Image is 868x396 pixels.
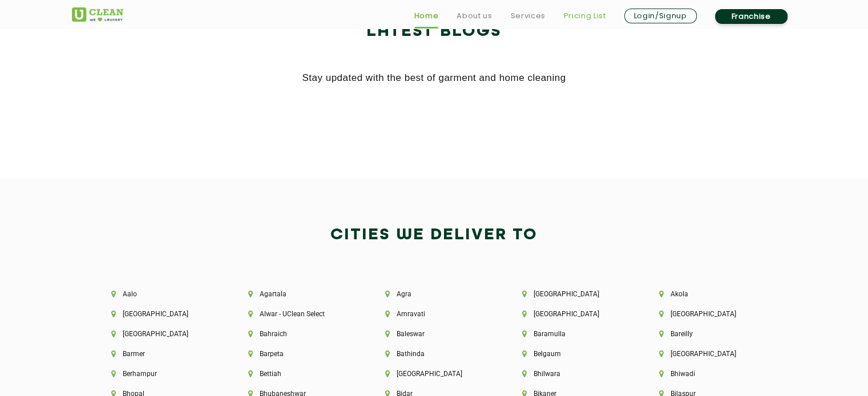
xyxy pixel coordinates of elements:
[659,330,757,338] li: Bareilly
[111,350,209,358] li: Barmer
[385,310,483,318] li: Amravati
[522,290,620,298] li: [GEOGRAPHIC_DATA]
[385,370,483,378] li: [GEOGRAPHIC_DATA]
[659,350,757,358] li: [GEOGRAPHIC_DATA]
[248,350,346,358] li: Barpeta
[457,9,492,23] a: About us
[624,9,697,23] a: Login/Signup
[72,70,797,87] p: Stay updated with the best of garment and home cleaning
[111,290,209,298] li: Aalo
[111,310,209,318] li: [GEOGRAPHIC_DATA]
[248,290,346,298] li: Agartala
[564,9,606,23] a: Pricing List
[248,330,346,338] li: Bahraich
[522,330,620,338] li: Baramulla
[385,330,483,338] li: Baleswar
[522,350,620,358] li: Belgaum
[659,310,757,318] li: [GEOGRAPHIC_DATA]
[72,222,797,249] h2: Cities We Deliver to
[715,9,788,24] a: Franchise
[385,350,483,358] li: Bathinda
[72,7,123,22] img: UClean Laundry and Dry Cleaning
[111,370,209,378] li: Berhampur
[659,370,757,378] li: Bhiwadi
[522,310,620,318] li: [GEOGRAPHIC_DATA]
[111,330,209,338] li: [GEOGRAPHIC_DATA]
[510,9,545,23] a: Services
[385,290,483,298] li: Agra
[414,9,439,23] a: Home
[522,370,620,378] li: Bhilwara
[72,18,797,46] h2: Latest Blogs
[248,370,346,378] li: Bettiah
[659,290,757,298] li: Akola
[248,310,346,318] li: Alwar - UClean Select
